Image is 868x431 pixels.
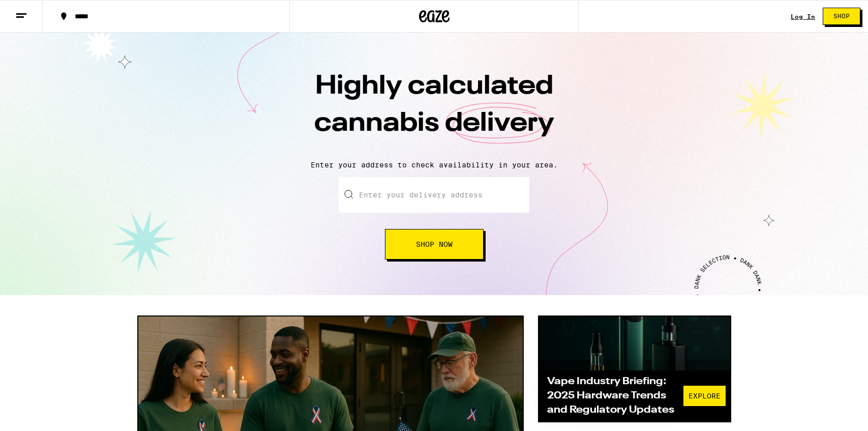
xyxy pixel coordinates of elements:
input: Enter your delivery address [339,177,529,213]
button: Explore [683,385,726,407]
span: Shop Now [416,241,453,248]
span: Explore [689,392,721,399]
a: Log In [791,13,815,20]
h1: Highly calculated cannabis delivery [256,68,612,153]
span: Shop [833,13,850,19]
a: Shop [815,8,868,25]
a: Vape Industry Briefing: 2025 Hardware Trends and Regulatory UpdatesExplore [538,315,731,422]
div: Vape Industry Briefing: 2025 Hardware Trends and Regulatory Updates [547,375,683,417]
button: Shop [823,8,860,25]
p: Enter your address to check availability in your area. [10,161,858,169]
button: Shop Now [385,229,484,260]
